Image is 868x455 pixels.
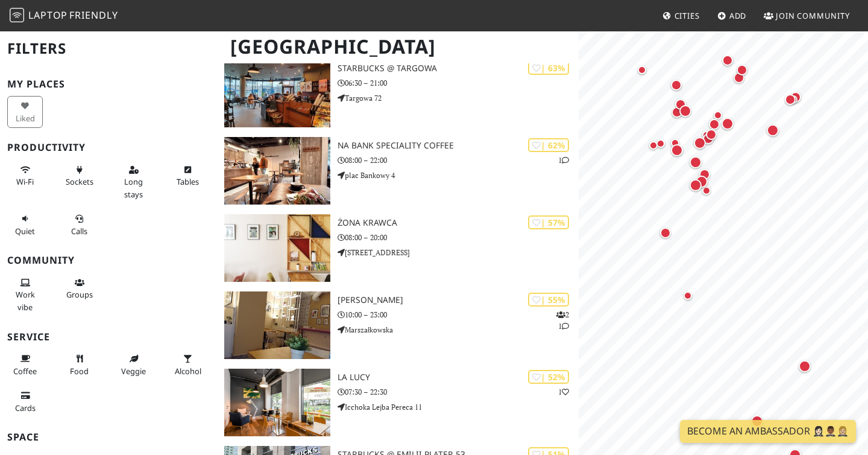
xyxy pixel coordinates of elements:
[217,214,579,282] a: Żona Krawca | 57% Żona Krawca 08:00 – 20:00 [STREET_ADDRESS]
[706,116,722,132] div: Map marker
[338,386,579,398] p: 07:30 – 22:30
[217,137,579,205] a: Na Bank Speciality Coffee | 62% 1 Na Bank Speciality Coffee 08:00 – 22:00 plac Bankowy 4
[175,366,201,377] span: Alcohol
[121,366,146,377] span: Veggie
[224,291,330,359] img: Lalka Marszałkowska
[668,77,684,93] div: Map marker
[338,401,579,413] p: Icchoka Lejba Pereca 11
[338,92,579,104] p: Targowa 72
[556,309,569,332] p: 2 1
[719,115,736,132] div: Map marker
[700,131,716,147] div: Map marker
[7,30,210,67] h2: Filters
[217,291,579,359] a: Lalka Marszałkowska | 55% 21 [PERSON_NAME] 10:00 – 23:00 Marszałkowska
[338,324,579,336] p: Marszałkowska
[712,5,752,27] a: Add
[61,160,97,192] button: Sockets
[7,142,210,153] h3: Productivity
[528,215,569,229] div: | 57%
[224,214,330,282] img: Żona Krawca
[699,128,714,142] div: Map marker
[687,154,704,171] div: Map marker
[28,8,68,22] span: Laptop
[15,402,36,413] span: Credit cards
[7,386,43,418] button: Cards
[16,289,35,312] span: People working
[61,349,97,381] button: Food
[66,289,93,300] span: Group tables
[338,295,579,305] h3: [PERSON_NAME]
[10,8,24,22] img: LaptopFriendly
[782,92,798,107] div: Map marker
[673,97,688,112] div: Map marker
[646,138,661,153] div: Map marker
[338,247,579,258] p: [STREET_ADDRESS]
[764,122,781,139] div: Map marker
[635,63,649,77] div: Map marker
[558,386,569,398] p: 1
[788,89,804,105] div: Map marker
[658,5,705,27] a: Cities
[729,10,747,21] span: Add
[7,255,210,266] h3: Community
[61,209,97,241] button: Calls
[66,176,93,187] span: Power sockets
[668,142,685,159] div: Map marker
[528,293,569,307] div: | 55%
[69,8,118,22] span: Friendly
[338,309,579,320] p: 10:00 – 23:00
[7,160,43,192] button: Wi-Fi
[796,358,813,375] div: Map marker
[734,62,750,78] div: Map marker
[70,366,89,377] span: Food
[691,135,708,151] div: Map marker
[677,103,694,119] div: Map marker
[668,136,682,150] div: Map marker
[338,141,579,151] h3: Na Bank Speciality Coffee
[687,177,704,194] div: Map marker
[124,176,143,199] span: Long stays
[7,273,43,317] button: Work vibe
[116,160,151,204] button: Long stays
[7,209,43,241] button: Quiet
[693,173,710,190] div: Map marker
[224,369,330,436] img: La Lucy
[177,176,199,187] span: Work-friendly tables
[170,160,206,192] button: Tables
[170,349,206,381] button: Alcohol
[697,167,712,182] div: Map marker
[653,136,668,151] div: Map marker
[675,10,700,21] span: Cities
[10,5,118,27] a: LaptopFriendly LaptopFriendly
[7,349,43,381] button: Coffee
[776,10,850,21] span: Join Community
[116,349,151,381] button: Veggie
[217,60,579,127] a: Starbucks @ Targowa | 63% Starbucks @ Targowa 06:30 – 21:00 Targowa 72
[7,78,210,90] h3: My Places
[71,226,87,237] span: Video/audio calls
[338,170,579,181] p: plac Bankowy 4
[338,77,579,89] p: 06:30 – 21:00
[720,52,735,68] div: Map marker
[224,60,330,127] img: Starbucks @ Targowa
[338,154,579,166] p: 08:00 – 22:00
[7,331,210,343] h3: Service
[13,366,37,377] span: Coffee
[338,372,579,383] h3: La Lucy
[217,369,579,436] a: La Lucy | 52% 1 La Lucy 07:30 – 22:30 Icchoka Lejba Pereca 11
[338,218,579,228] h3: Żona Krawca
[224,137,330,205] img: Na Bank Speciality Coffee
[16,176,34,187] span: Stable Wi-Fi
[731,70,747,86] div: Map marker
[528,138,569,152] div: | 62%
[7,431,210,443] h3: Space
[338,232,579,243] p: 08:00 – 20:00
[221,30,576,63] h1: [GEOGRAPHIC_DATA]
[528,370,569,384] div: | 52%
[681,288,695,303] div: Map marker
[703,127,719,142] div: Map marker
[759,5,855,27] a: Join Community
[15,226,35,237] span: Quiet
[699,183,714,198] div: Map marker
[61,273,97,305] button: Groups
